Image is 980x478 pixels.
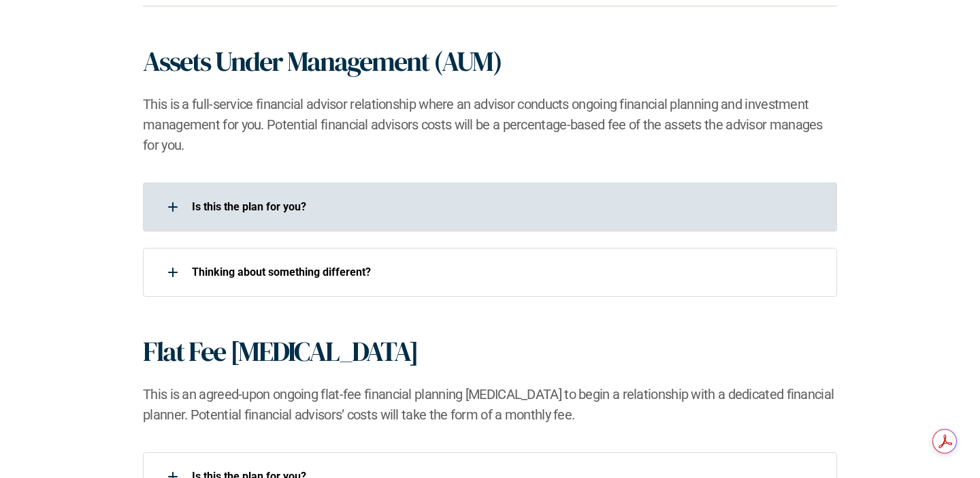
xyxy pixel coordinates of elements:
[192,266,819,278] p: ​Thinking about something different?​
[143,335,418,368] h1: Flat Fee [MEDICAL_DATA]
[143,94,837,155] h2: This is a full-service financial advisor relationship where an advisor conducts ongoing financial...
[192,200,819,213] p: Is this the plan for you?​
[143,384,837,425] h2: This is an agreed-upon ongoing flat-fee financial planning [MEDICAL_DATA] to begin a relationship...
[143,45,502,78] h1: Assets Under Management (AUM)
